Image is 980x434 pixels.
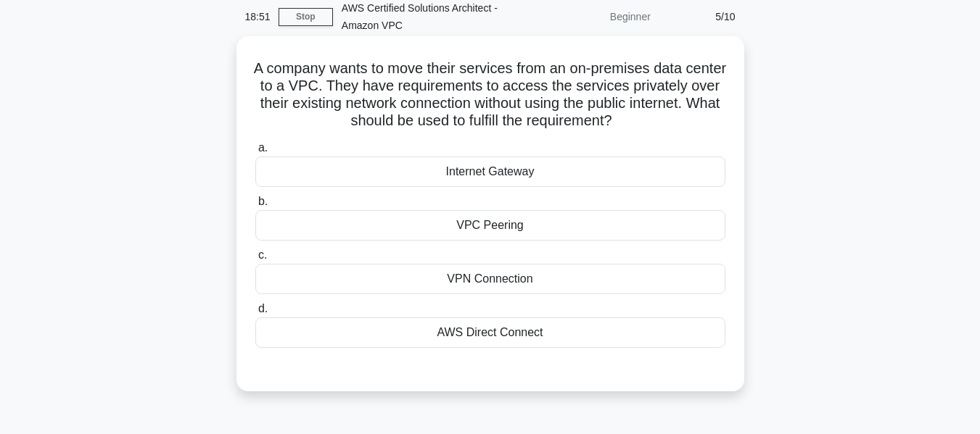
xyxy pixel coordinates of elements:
[236,2,279,31] div: 18:51
[279,8,333,26] a: Stop
[258,249,267,261] span: c.
[532,2,659,31] div: Beginner
[254,59,727,130] h5: A company wants to move their services from an on-premises data center to a VPC. They have requir...
[255,264,725,294] div: VPN Connection
[255,317,725,348] div: AWS Direct Connect
[258,302,268,314] span: d.
[255,210,725,241] div: VPC Peering
[258,141,268,154] span: a.
[659,2,744,31] div: 5/10
[258,195,268,207] span: b.
[255,157,725,187] div: Internet Gateway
